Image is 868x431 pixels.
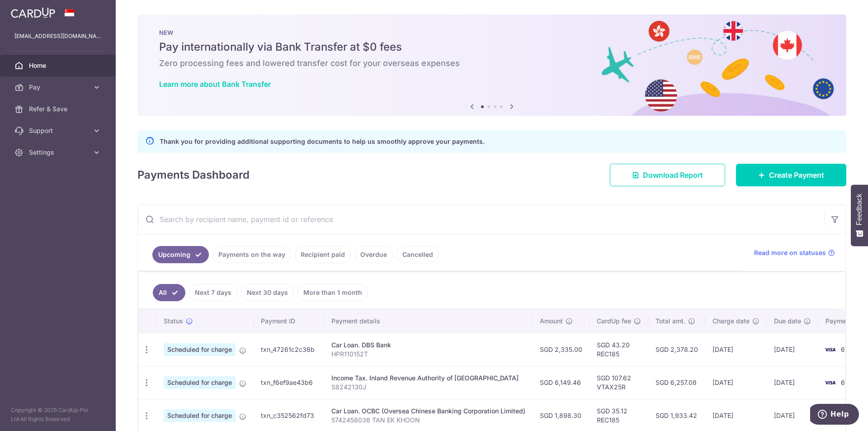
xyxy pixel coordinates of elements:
td: SGD 6,149.46 [533,366,590,399]
span: Download Report [643,170,703,180]
td: [DATE] [705,366,767,399]
span: Feedback [855,194,863,225]
span: 6715 [841,346,855,353]
img: CardUp [11,7,55,18]
a: Create Payment [736,164,846,186]
input: Search by recipient name, payment id or reference [138,205,824,234]
span: Status [164,317,183,326]
td: SGD 43.20 REC185 [590,333,648,366]
div: Income Tax. Inland Revenue Authority of [GEOGRAPHIC_DATA] [331,374,525,383]
span: CardUp fee [597,317,631,326]
p: S8242130J [331,383,525,392]
img: Bank Card [821,377,839,388]
a: More than 1 month [297,284,368,301]
span: Create Payment [769,170,824,180]
a: Overdue [354,246,393,263]
h6: Zero processing fees and lowered transfer cost for your overseas expenses [159,58,825,69]
span: Total amt. [656,317,685,326]
span: Amount [540,317,563,326]
td: [DATE] [767,333,818,366]
span: Scheduled for charge [164,376,236,389]
img: Bank transfer banner [137,14,846,116]
span: Charge date [712,317,750,326]
td: SGD 2,378.20 [648,333,705,366]
a: All [153,284,185,301]
p: 5742458036 TAN EK KHOON [331,416,525,425]
span: Pay [29,83,89,92]
a: Recipient paid [295,246,351,263]
span: 6715 [841,379,855,386]
th: Payment ID [254,309,324,333]
span: Scheduled for charge [164,343,236,356]
p: HPR110152T [331,350,525,359]
span: Due date [774,317,801,326]
a: Upcoming [152,246,209,263]
td: txn_f6ef9ae43b6 [254,366,324,399]
a: Read more on statuses [754,248,835,257]
a: Download Report [610,164,725,186]
span: Home [29,61,89,70]
p: Thank you for providing additional supporting documents to help us smoothly approve your payments. [160,136,485,147]
td: SGD 6,257.08 [648,366,705,399]
h5: Pay internationally via Bank Transfer at $0 fees [159,40,825,54]
button: Feedback - Show survey [851,185,868,246]
td: SGD 107.62 VTAX25R [590,366,648,399]
p: NEW [159,29,825,36]
div: Car Loan. OCBC (Oversea Chinese Banking Corporation Limited) [331,407,525,416]
img: Bank Card [821,344,839,355]
div: Car Loan. DBS Bank [331,341,525,350]
a: Next 30 days [241,284,294,301]
iframe: Opens a widget where you can find more information [810,404,859,426]
a: Payments on the way [212,246,291,263]
p: [EMAIL_ADDRESS][DOMAIN_NAME] [14,32,101,41]
a: Next 7 days [189,284,237,301]
th: Payment details [324,309,533,333]
td: txn_47261c2c38b [254,333,324,366]
td: [DATE] [767,366,818,399]
td: [DATE] [705,333,767,366]
a: Learn more about Bank Transfer [159,80,271,89]
td: SGD 2,335.00 [533,333,590,366]
span: Settings [29,148,89,157]
span: Refer & Save [29,104,89,114]
a: Cancelled [396,246,439,263]
span: Scheduled for charge [164,409,236,422]
span: Read more on statuses [754,248,826,257]
h4: Payments Dashboard [137,167,250,183]
span: Support [29,126,89,135]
